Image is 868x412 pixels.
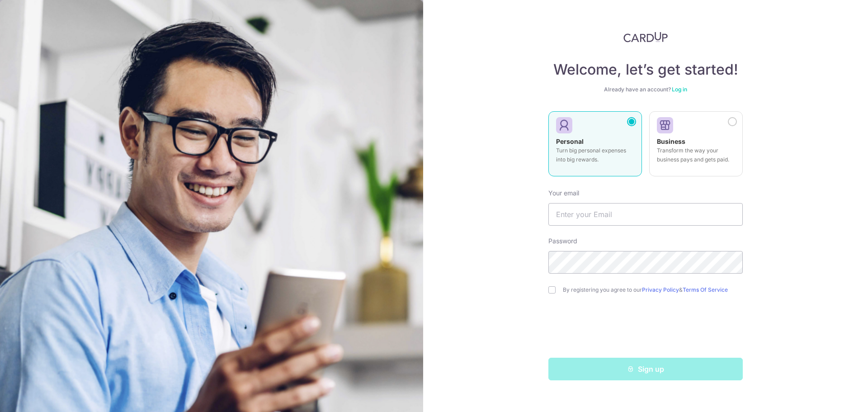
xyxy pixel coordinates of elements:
p: Turn big personal expenses into big rewards. [556,146,634,164]
a: Business Transform the way your business pays and gets paid. [649,111,743,182]
label: Your email [548,189,579,198]
strong: Business [657,137,685,145]
img: CardUp Logo [623,32,668,43]
label: Password [548,237,577,246]
div: Already have an account? [548,86,743,93]
label: By registering you agree to our & [563,286,743,294]
p: Transform the way your business pays and gets paid. [657,146,735,164]
a: Privacy Policy [642,286,679,293]
a: Terms Of Service [683,286,728,293]
a: Log in [672,86,687,93]
strong: Personal [556,137,584,145]
a: Personal Turn big personal expenses into big rewards. [548,111,642,182]
iframe: reCAPTCHA [577,312,714,347]
h4: Welcome, let’s get started! [548,61,743,79]
input: Enter your Email [548,203,743,226]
